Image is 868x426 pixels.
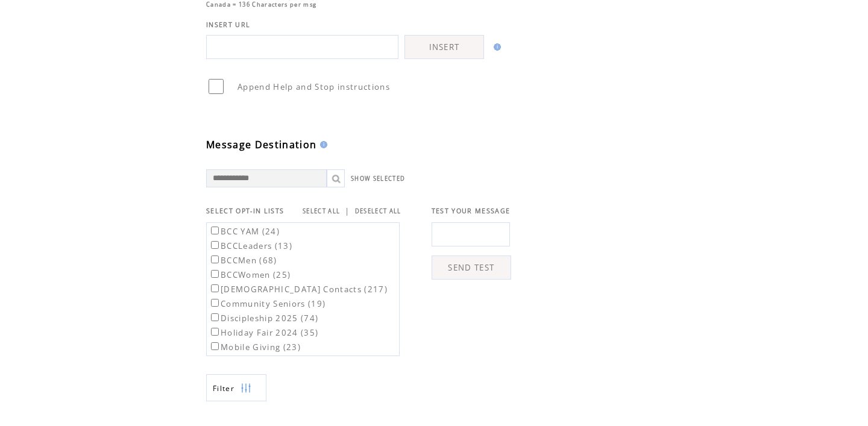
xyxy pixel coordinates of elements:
[209,327,318,338] label: Holiday Fair 2024 (35)
[241,375,251,402] img: filters.png
[211,284,219,292] input: [DEMOGRAPHIC_DATA] Contacts (217)
[211,328,219,336] input: Holiday Fair 2024 (35)
[209,298,325,309] label: Community Seniors (19)
[211,227,219,234] input: BCC YAM (24)
[432,207,511,215] span: TEST YOUR MESSAGE
[303,207,340,215] a: SELECT ALL
[209,342,301,352] label: Mobile Giving (23)
[209,240,292,251] label: BCCLeaders (13)
[206,138,316,151] span: Message Destination
[345,205,350,216] span: |
[209,269,291,280] label: BCCWomen (25)
[211,255,219,263] input: BCCMen (68)
[206,374,266,401] a: Filter
[316,141,327,148] img: help.gif
[213,383,234,393] span: Show filters
[206,207,284,215] span: SELECT OPT-IN LISTS
[211,299,219,307] input: Community Seniors (19)
[404,35,484,59] a: INSERT
[206,1,316,8] span: Canada = 136 Characters per msg
[209,255,277,266] label: BCCMen (68)
[209,284,388,295] label: [DEMOGRAPHIC_DATA] Contacts (217)
[211,342,219,350] input: Mobile Giving (23)
[432,255,511,280] a: SEND TEST
[355,207,401,215] a: DESELECT ALL
[209,313,318,324] label: Discipleship 2025 (74)
[351,175,405,183] a: SHOW SELECTED
[211,313,219,321] input: Discipleship 2025 (74)
[209,226,280,237] label: BCC YAM (24)
[211,270,219,278] input: BCCWomen (25)
[206,20,250,29] span: INSERT URL
[237,81,390,92] span: Append Help and Stop instructions
[211,241,219,249] input: BCCLeaders (13)
[490,43,501,51] img: help.gif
